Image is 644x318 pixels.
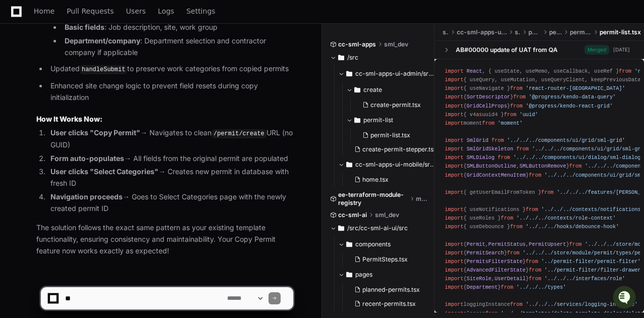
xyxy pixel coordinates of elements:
span: from [526,258,539,264]
span: SmlGrid [466,137,488,143]
span: from [510,103,523,109]
a: Powered byPylon [71,105,122,114]
code: /permit/create [211,129,266,138]
span: import [445,68,463,74]
span: import [445,267,463,273]
span: from [504,112,516,118]
strong: User clicks "Copy Permit" [50,128,140,137]
svg: Directory [338,51,344,64]
span: 'react-router-[GEOGRAPHIC_DATA]' [526,85,625,91]
span: PermitSearch [466,250,504,256]
span: cc-sml-apps-ui-admin [457,28,507,36]
iframe: Open customer support [612,285,639,312]
button: PermitSteps.tsx [350,252,421,267]
span: permit-list.tsx [370,131,410,139]
span: PermitsFilterState [466,258,522,264]
span: Settings [186,8,215,14]
span: from [516,146,529,152]
span: cc-sml-ai [338,211,367,219]
span: PermitStatus [489,241,526,247]
span: from [482,120,495,126]
div: [DATE] [613,46,630,54]
span: permit-list.tsx [600,28,641,36]
svg: Directory [354,114,360,126]
span: import [445,241,463,247]
span: create [363,86,382,94]
button: /src/cc-sml-ai-ui/src [330,220,427,236]
button: home.tsx [350,173,429,187]
span: GridContextMenuItem [466,172,525,178]
span: cc-sml-apps-ui-admin/src/pages/permit [355,70,435,78]
span: import [445,94,463,100]
button: Start new chat [172,78,184,90]
button: /src [330,49,427,66]
strong: How It Works Now: [36,115,102,123]
span: import [445,112,463,118]
span: src [443,28,448,36]
span: create-permit-stepper.tsx [362,145,437,153]
span: SMLDialog [466,154,494,161]
span: React [466,68,482,74]
button: create-permit.tsx [358,98,437,112]
div: We're offline, but we'll be back soon! [34,85,146,93]
span: from [529,172,542,178]
span: import [445,258,463,264]
p: The solution follows the exact same pattern as your existing template functionality, ensuring con... [36,222,293,256]
span: permit [549,28,562,36]
svg: Directory [346,158,352,171]
span: cc-sml-apps [338,40,376,48]
span: '../permit-filter/filter-drawer' [545,267,644,273]
span: from [498,154,510,161]
span: '@progress/kendo-react-grid' [526,103,613,109]
span: cc-sml-apps-ui-mobile/src/pages/home [355,161,435,169]
span: src [515,28,520,36]
span: from [529,267,542,273]
span: from [510,85,523,91]
code: handleSubmit [80,65,127,74]
span: import [445,77,463,83]
span: Logs [158,8,174,14]
span: as [476,112,482,118]
span: PermitSteps.tsx [362,255,408,263]
span: import [445,163,463,169]
span: import [445,206,463,213]
span: import [445,85,463,91]
svg: Directory [338,222,344,234]
span: components [355,240,391,248]
span: from [541,189,554,195]
span: import [445,250,463,256]
span: create-permit.tsx [370,101,421,109]
span: from [619,68,631,74]
span: main [416,195,427,203]
span: SMLButtonRemove [519,163,566,169]
span: import [445,120,463,126]
button: create-permit-stepper.tsx [350,142,437,156]
span: ee-terraform-module-registry [338,191,408,207]
li: → All fields from the original permit are populated [47,153,293,165]
span: SMLButtonOutline [466,163,516,169]
span: Users [126,8,146,14]
span: pages [528,28,541,36]
span: sml_dev [375,211,399,219]
li: → Goes to Select Categories page with the newly created permit ID [47,191,293,215]
li: → Navigates to clean URL (no GUID) [47,127,293,150]
svg: Directory [354,84,360,96]
span: from [492,137,504,143]
button: cc-sml-apps-ui-admin/src/pages/permit [338,66,435,82]
span: import [445,172,463,178]
span: '@progress/kendo-data-query' [529,94,616,100]
span: /src [347,54,358,62]
span: AdvancedFilterState [466,267,525,273]
span: '../permit-filter/permit-filter' [541,258,640,264]
span: GridCellProps [466,103,507,109]
span: import [445,215,463,221]
strong: Navigation proceeds [50,192,123,201]
span: '../../../hooks/debounce-hook' [526,224,619,230]
button: permit-list.tsx [358,128,437,142]
span: permit-list [363,116,393,124]
li: → Creates new permit in database with fresh ID [47,166,293,189]
span: import [445,224,463,230]
li: : Job description, site, work group [62,22,293,33]
img: PlayerZero [10,10,30,30]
